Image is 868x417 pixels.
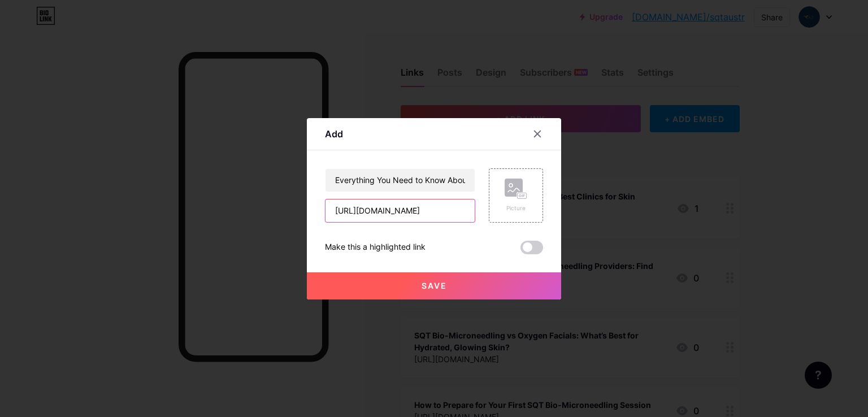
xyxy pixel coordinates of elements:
[505,204,527,212] div: Picture
[325,241,426,254] div: Make this a highlighted link
[325,199,475,222] input: URL
[422,281,447,290] span: Save
[325,127,343,141] div: Add
[307,272,561,299] button: Save
[325,169,475,192] input: Title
